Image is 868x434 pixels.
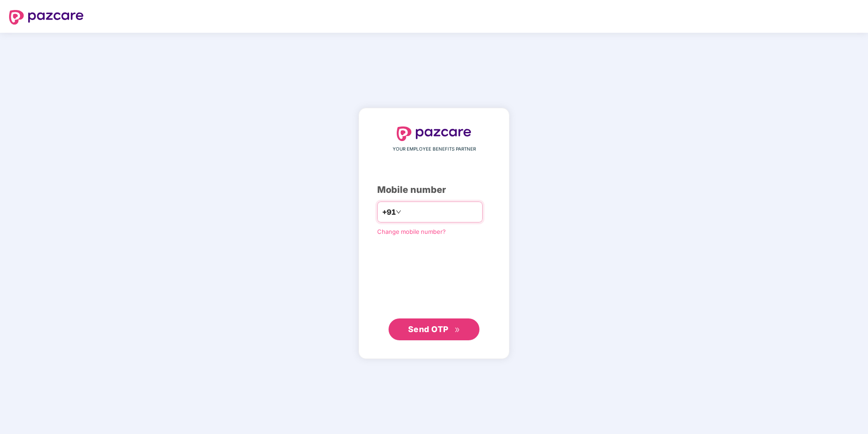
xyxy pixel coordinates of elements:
[9,10,84,25] img: logo
[377,228,446,235] a: Change mobile number?
[389,318,479,340] button: Send OTPdouble-right
[382,207,396,218] span: +91
[408,324,449,334] span: Send OTP
[393,146,476,153] span: YOUR EMPLOYEE BENEFITS PARTNER
[396,209,401,215] span: down
[454,327,460,333] span: double-right
[397,126,471,141] img: logo
[377,183,491,197] div: Mobile number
